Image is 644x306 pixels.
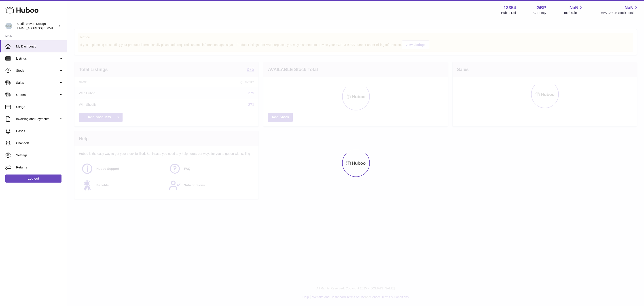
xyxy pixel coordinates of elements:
strong: GBP [536,5,546,11]
div: Currency [534,11,546,15]
span: Sales [16,81,59,85]
span: Cases [16,129,64,133]
span: NaN [569,5,578,11]
div: Studio Seven Designs [17,22,57,30]
span: My Dashboard [16,44,64,49]
span: Stock [16,69,59,73]
a: Log out [5,175,61,183]
span: Invoicing and Payments [16,117,59,121]
span: Settings [16,153,64,157]
span: [EMAIL_ADDRESS][DOMAIN_NAME] [17,26,66,30]
span: Channels [16,141,64,145]
div: Huboo Ref [501,11,516,15]
a: NaN AVAILABLE Stock Total [601,5,639,15]
span: Orders [16,93,59,97]
span: NaN [625,5,633,11]
span: Total sales [563,11,583,15]
img: internalAdmin-13354@internal.huboo.com [5,23,12,29]
span: Returns [16,165,64,170]
a: NaN Total sales [563,5,583,15]
span: AVAILABLE Stock Total [601,11,639,15]
strong: 13354 [504,5,516,11]
span: Listings [16,56,59,61]
span: Usage [16,105,64,109]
